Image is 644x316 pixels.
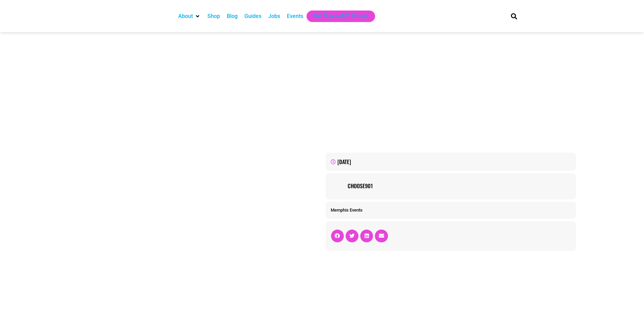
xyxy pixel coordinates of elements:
div: Share on email [375,230,388,242]
a: Guides [244,12,261,20]
a: Blog [227,12,238,20]
div: Search [508,11,519,22]
a: Choose901 [348,182,571,190]
div: Share on facebook [331,230,344,242]
a: Get Choose901 Emails [313,12,368,20]
div: About [175,11,204,22]
img: Picture of Choose901 [331,178,344,192]
a: Shop [207,12,220,20]
a: Memphis Events [331,208,363,213]
div: Share on twitter [346,230,358,242]
a: About [178,12,193,20]
div: Share on linkedin [360,230,373,242]
a: Events [287,12,303,20]
time: [DATE] [337,158,351,166]
a: Jobs [268,12,280,20]
nav: Main nav [175,11,499,22]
